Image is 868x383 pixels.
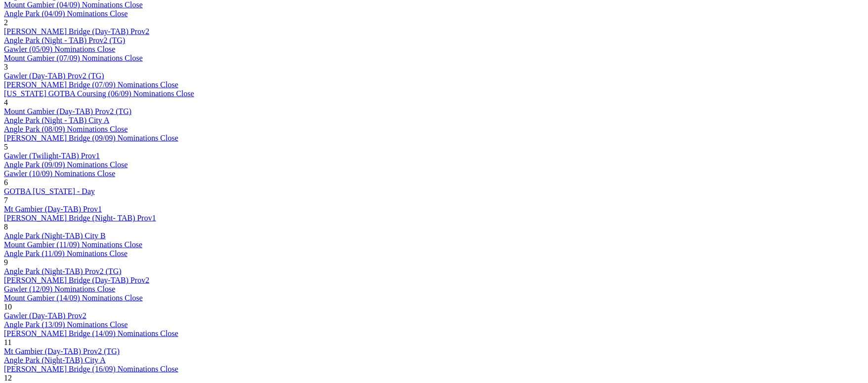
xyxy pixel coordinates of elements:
[4,116,110,124] a: Angle Park (Night - TAB) City A
[4,0,143,9] a: Mount Gambier (04/09) Nominations Close
[4,27,149,36] a: [PERSON_NAME] Bridge (Day-TAB) Prov2
[4,285,115,293] a: Gawler (12/09) Nominations Close
[4,205,102,213] a: Mt Gambier (Day-TAB) Prov1
[4,89,194,98] a: [US_STATE] GOTBA Coursing (06/09) Nominations Close
[4,9,128,18] a: Angle Park (04/09) Nominations Close
[4,80,178,89] a: [PERSON_NAME] Bridge (07/09) Nominations Close
[4,187,95,195] a: GOTBA [US_STATE] - Day
[4,231,106,240] a: Angle Park (Night-TAB) City B
[4,276,149,284] a: [PERSON_NAME] Bridge (Day-TAB) Prov2
[4,18,8,27] span: 2
[4,134,178,142] a: [PERSON_NAME] Bridge (09/09) Nominations Close
[4,36,125,44] a: Angle Park (Night - TAB) Prov2 (TG)
[4,54,143,62] a: Mount Gambier (07/09) Nominations Close
[4,356,106,364] a: Angle Park (Night-TAB) City A
[4,294,143,302] a: Mount Gambier (14/09) Nominations Close
[4,223,8,231] span: 8
[4,63,8,71] span: 3
[4,249,127,258] a: Angle Park (11/09) Nominations Close
[4,107,131,115] a: Mount Gambier (Day-TAB) Prov2 (TG)
[4,160,128,169] a: Angle Park (09/09) Nominations Close
[4,240,142,249] a: Mount Gambier (11/09) Nominations Close
[4,258,8,267] span: 9
[4,125,128,133] a: Angle Park (08/09) Nominations Close
[4,329,178,338] a: [PERSON_NAME] Bridge (14/09) Nominations Close
[4,374,12,382] span: 12
[4,72,104,80] a: Gawler (Day-TAB) Prov2 (TG)
[4,365,178,373] a: [PERSON_NAME] Bridge (16/09) Nominations Close
[4,169,115,178] a: Gawler (10/09) Nominations Close
[4,303,12,311] span: 10
[4,45,115,53] a: Gawler (05/09) Nominations Close
[4,196,8,204] span: 7
[4,320,128,329] a: Angle Park (13/09) Nominations Close
[4,152,100,160] a: Gawler (Twilight-TAB) Prov1
[4,143,8,151] span: 5
[4,98,8,107] span: 4
[4,338,11,346] span: 11
[4,311,86,320] a: Gawler (Day-TAB) Prov2
[4,267,122,275] a: Angle Park (Night-TAB) Prov2 (TG)
[4,214,156,222] a: [PERSON_NAME] Bridge (Night- TAB) Prov1
[4,178,8,187] span: 6
[4,347,120,355] a: Mt Gambier (Day-TAB) Prov2 (TG)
